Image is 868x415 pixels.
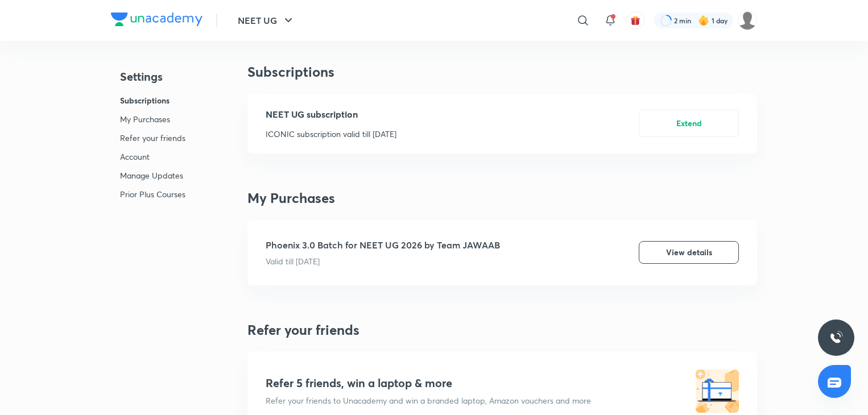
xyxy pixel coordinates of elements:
p: Subscriptions [120,94,185,106]
button: NEET UG [231,9,302,32]
p: Valid till [DATE] [266,255,500,267]
p: My Purchases [120,113,185,125]
h4: Refer 5 friends, win a laptop & more [266,376,452,390]
img: Company Logo [111,13,202,26]
p: Refer your friends to Unacademy and win a branded laptop, Amazon vouchers and more [266,395,591,406]
p: Phoenix 3.0 Batch for NEET UG 2026 by Team JAWAAB [266,238,500,252]
img: referral [696,370,739,413]
h4: Settings [120,68,185,85]
button: Extend [639,110,739,137]
p: Manage Updates [120,169,185,181]
p: Refer your friends [120,132,185,144]
p: NEET UG subscription [266,107,396,121]
h3: Refer your friends [247,322,757,338]
p: Account [120,151,185,163]
h3: My Purchases [247,190,757,206]
p: Prior Plus Courses [120,188,185,200]
img: Sakshi [738,11,757,30]
img: ttu [829,331,843,345]
button: View details [639,241,739,264]
p: ICONIC subscription valid till [DATE] [266,128,396,140]
img: avatar [630,15,640,26]
a: Company Logo [111,13,202,29]
button: avatar [626,11,644,30]
h3: Subscriptions [247,64,757,80]
img: streak [698,15,709,26]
